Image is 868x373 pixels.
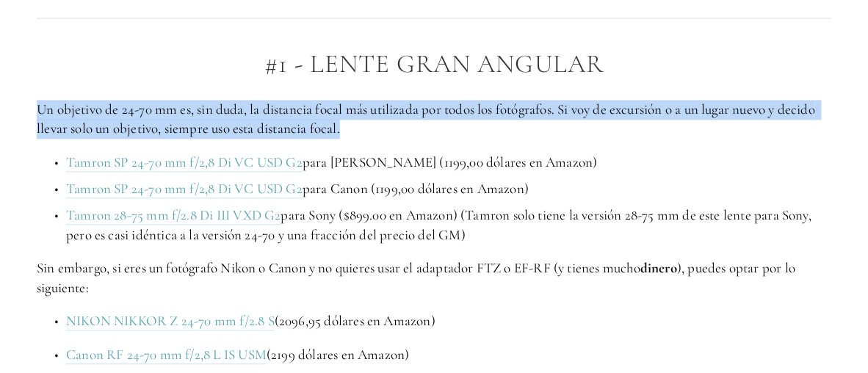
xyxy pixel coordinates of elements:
[66,206,281,223] font: Tamron 28-75 mm f/2.8 Di III VXD G2
[66,312,275,329] font: NIKON NIKKOR Z 24-70 mm f/2.8 S
[267,346,410,363] font: (2199 dólares en Amazon)
[66,180,303,197] font: Tamron SP 24-70 mm f/2,8 Di VC USD G2
[275,312,435,329] font: (2096,95 dólares en Amazon)
[66,346,267,363] font: Canon RF 24-70 mm f/2,8 L IS USM
[66,206,281,225] a: Tamron 28-75 mm f/2.8 Di III VXD G2
[37,259,799,296] font: ), puedes optar por lo siguiente:
[66,206,815,243] font: para Sony ($899.00 en Amazon) (Tamron solo tiene la versión 28-75 mm de este lente para Sony, per...
[66,153,303,170] font: Tamron SP 24-70 mm f/2,8 Di VC USD G2
[264,48,604,79] font: #1 - Lente gran angular
[66,346,267,364] a: Canon RF 24-70 mm f/2,8 L IS USM
[66,180,303,198] a: Tamron SP 24-70 mm f/2,8 Di VC USD G2
[66,153,303,172] a: Tamron SP 24-70 mm f/2,8 Di VC USD G2
[640,259,677,276] font: dinero
[37,101,819,137] font: Un objetivo de 24-70 mm es, sin duda, la distancia focal más utilizada por todos los fotógrafos. ...
[37,259,640,276] font: Sin embargo, si eres un fotógrafo Nikon o Canon y no quieres usar el adaptador FTZ o EF-RF (y tie...
[303,153,598,170] font: para [PERSON_NAME] (1199,00 dólares en Amazon)
[66,312,275,330] a: NIKON NIKKOR Z 24-70 mm f/2.8 S
[303,180,529,197] font: para Canon (1199,00 dólares en Amazon)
